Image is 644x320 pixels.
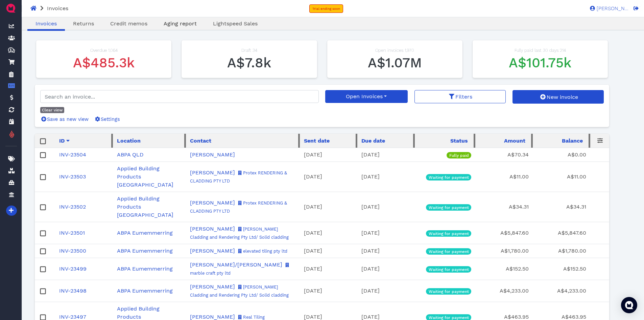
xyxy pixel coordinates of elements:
a: INV-23501 [59,230,85,236]
a: Aging report [156,20,205,28]
img: lightspeed_flame_logo.png [9,130,15,138]
span: A$4,233.00 [500,287,529,294]
span: Sent date [304,137,330,145]
span: 1,064 [108,48,118,53]
a: [PERSON_NAME] [190,199,235,206]
span: 34 [253,48,257,53]
tspan: $ [10,48,12,51]
span: A$152.50 [506,265,529,272]
a: INV-23504 [59,151,86,158]
span: A$1,780.00 [558,248,586,254]
a: INV-23502 [59,204,86,210]
span: Open invoices [375,48,403,53]
a: Protex RENDERING & CLADDING PTY LTD [190,199,287,214]
div: Open Intercom Messenger [621,297,637,313]
a: Settings [94,116,120,122]
span: Waiting for payment [429,316,469,320]
span: [DATE] [304,314,322,320]
span: Contact [190,137,211,145]
span: Fully paid last 30 days [515,48,558,53]
span: [DATE] [361,230,380,236]
span: Status [450,137,468,145]
input: Search an invoice... [40,90,318,103]
a: INV-23500 [59,248,86,254]
span: New invoice [546,94,578,100]
small: Protex RENDERING & CLADDING PTY LTD [190,200,287,214]
span: Waiting for payment [429,250,469,254]
span: ID [59,137,65,145]
a: [PERSON_NAME] [190,151,235,158]
span: 7804.58 [227,55,271,71]
a: ABPA Eumemmerring [117,230,173,236]
span: 1074430.44 [368,55,422,71]
span: Aging report [164,20,197,27]
span: [DATE] [361,314,380,320]
a: Real Tiling [236,314,265,320]
small: [PERSON_NAME] Cladding and Rendering Pty Ltd/ Solid cladding [190,284,289,298]
a: [PERSON_NAME] [190,283,235,290]
small: elevated tiling pty ltd [236,249,287,254]
span: A$5,847.60 [500,230,529,236]
span: [DATE] [361,151,380,158]
span: Overdue [90,48,107,53]
span: [DATE] [304,287,322,294]
a: ABPA Eumemmerring [117,248,173,254]
a: Trial ending soon [309,4,343,13]
span: [DATE] [304,204,322,210]
button: Filters [414,90,506,103]
span: A$0.00 [568,151,586,158]
a: [PERSON_NAME]/[PERSON_NAME] [190,261,282,268]
a: [PERSON_NAME] [190,169,235,176]
span: Amount [504,137,525,145]
a: INV-23498 [59,287,87,294]
span: Fully paid [449,153,469,157]
span: Location [117,137,141,145]
span: Trial ending soon [312,7,340,10]
a: Protex RENDERING & CLADDING PTY LTD [190,169,287,184]
a: ABPA Eumemmerring [117,265,173,272]
a: Clear view [40,107,64,113]
span: A$4,233.00 [557,287,586,294]
span: [DATE] [304,173,322,180]
small: [PERSON_NAME] Cladding and Rendering Pty Ltd/ Solid cladding [190,227,289,240]
span: Waiting for payment [429,206,469,210]
span: A$11.00 [567,173,586,180]
span: Returns [73,20,94,27]
button: New invoice [512,90,604,104]
small: Real Tiling [236,315,265,320]
span: Credit memos [110,20,147,27]
span: [DATE] [361,248,380,254]
span: A$463.95 [562,314,586,320]
span: A$152.50 [563,265,586,272]
span: Balance [562,137,583,145]
span: Waiting for payment [429,232,469,236]
a: [PERSON_NAME] [587,5,629,11]
span: A$34.31 [509,204,529,210]
a: [PERSON_NAME] [190,314,235,320]
a: Applied Building Products [GEOGRAPHIC_DATA] [117,165,173,188]
span: A$5,847.60 [558,230,586,236]
span: A$34.31 [566,204,586,210]
span: Invoices [35,20,57,27]
span: 1,970 [405,48,414,53]
a: Credit memos [102,20,156,28]
a: INV-23499 [59,265,87,272]
span: [DATE] [304,230,322,236]
a: INV-23497 [59,314,86,320]
a: Returns [65,20,102,28]
span: [DATE] [361,287,380,294]
span: 101752.52988171577 [509,55,571,71]
span: Draft [241,48,251,53]
a: [PERSON_NAME] Cladding and Rendering Pty Ltd/ Solid cladding [190,283,289,298]
a: elevated tiling pty ltd [236,248,287,254]
span: A$11.00 [509,173,529,180]
span: Waiting for payment [429,175,469,179]
span: [DATE] [361,173,380,180]
small: Protex RENDERING & CLADDING PTY LTD [190,170,287,184]
span: [DATE] [361,265,380,272]
a: Lightspeed Sales [205,20,266,28]
span: A$1,780.00 [501,248,529,254]
span: Invoices [47,5,68,12]
span: 485302.1218395084 [73,55,135,71]
span: [DATE] [304,151,322,158]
